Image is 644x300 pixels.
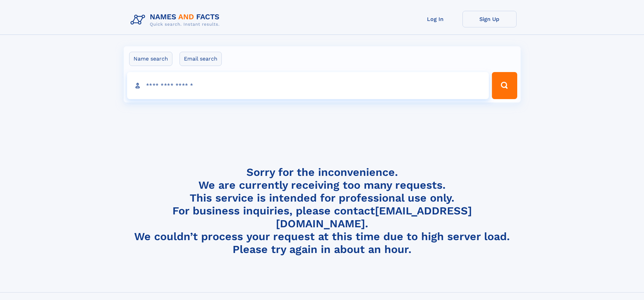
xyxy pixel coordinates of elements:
[127,72,489,99] input: search input
[180,52,222,66] label: Email search
[129,52,172,66] label: Name search
[128,11,225,29] img: Logo Names and Facts
[462,11,517,27] a: Sign Up
[276,204,472,230] a: [EMAIL_ADDRESS][DOMAIN_NAME]
[492,72,517,99] button: Search Button
[408,11,462,27] a: Log In
[128,166,517,256] h4: Sorry for the inconvenience. We are currently receiving too many requests. This service is intend...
